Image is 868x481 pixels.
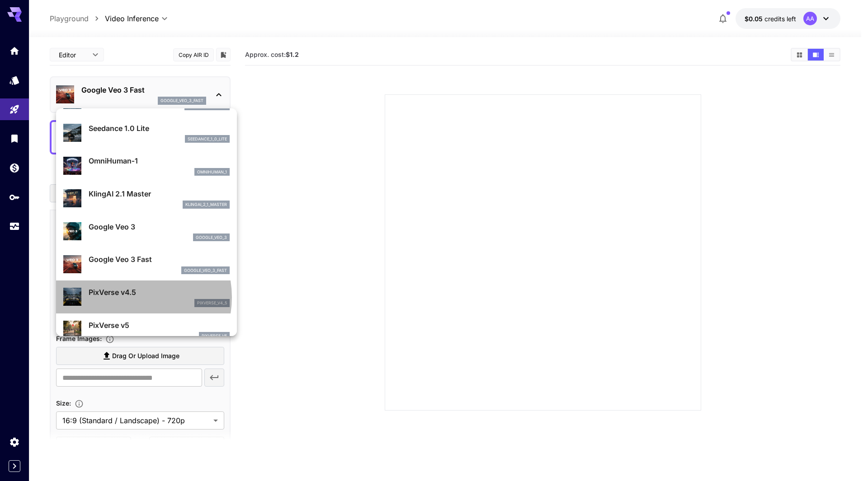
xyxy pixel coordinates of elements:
[185,201,227,208] p: klingai_2_1_master
[63,185,230,212] div: KlingAI 2.1 Masterklingai_2_1_master
[89,320,230,331] p: PixVerse v5
[188,136,227,142] p: seedance_1_0_lite
[89,287,230,298] p: PixVerse v4.5
[197,169,227,175] p: omnihuman_1
[63,218,230,245] div: Google Veo 3google_veo_3
[63,250,230,278] div: Google Veo 3 Fastgoogle_veo_3_fast
[89,155,230,166] p: OmniHuman‑1
[89,123,230,134] p: Seedance 1.0 Lite
[202,333,227,339] p: pixverse_v5
[197,300,227,306] p: pixverse_v4_5
[184,267,227,274] p: google_veo_3_fast
[63,283,230,311] div: PixVerse v4.5pixverse_v4_5
[63,152,230,179] div: OmniHuman‑1omnihuman_1
[89,221,230,232] p: Google Veo 3
[63,119,230,147] div: Seedance 1.0 Liteseedance_1_0_lite
[196,234,227,241] p: google_veo_3
[63,316,230,344] div: PixVerse v5pixverse_v5
[89,188,230,199] p: KlingAI 2.1 Master
[89,254,230,265] p: Google Veo 3 Fast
